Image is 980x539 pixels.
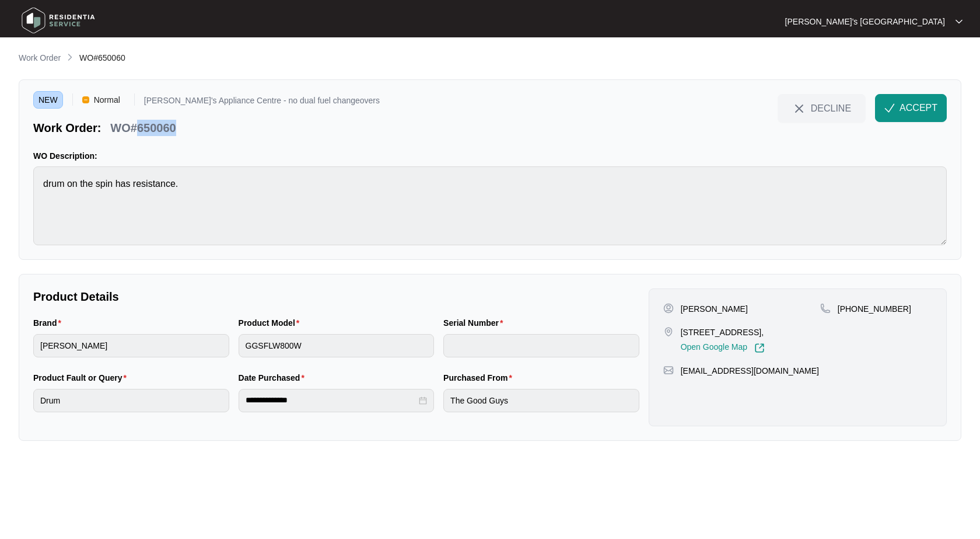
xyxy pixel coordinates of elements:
[681,343,765,353] a: Open Google Map
[663,365,674,375] img: map-pin
[792,102,806,116] img: close-Icon
[820,303,831,314] img: map-pin
[884,103,895,113] img: check-Icon
[65,53,75,62] img: chevron-right
[89,91,125,109] span: Normal
[875,94,947,122] button: check-IconACCEPT
[239,372,309,384] label: Date Purchased
[110,120,176,136] p: WO#650060
[838,303,911,315] p: [PHONE_NUMBER]
[33,120,101,136] p: Work Order:
[443,334,639,357] input: Serial Number
[754,343,765,353] img: Link-External
[443,317,508,329] label: Serial Number
[785,16,945,27] p: [PERSON_NAME]'s [GEOGRAPHIC_DATA]
[900,101,937,115] span: ACCEPT
[33,372,131,384] label: Product Fault or Query
[19,52,61,64] p: Work Order
[811,102,851,114] span: DECLINE
[17,3,99,38] img: residentia service logo
[663,303,674,314] img: user-pin
[778,94,866,122] button: close-IconDECLINE
[144,96,380,109] p: [PERSON_NAME]'s Appliance Centre - no dual fuel changeovers
[33,91,63,109] span: NEW
[239,334,435,357] input: Product Model
[33,166,947,245] textarea: drum on the spin has resistance.
[16,52,63,65] a: Work Order
[239,317,304,329] label: Product Model
[33,150,947,162] p: WO Description:
[681,326,765,338] p: [STREET_ADDRESS],
[79,53,125,62] span: WO#650060
[33,389,229,412] input: Product Fault or Query
[443,372,517,384] label: Purchased From
[681,303,748,315] p: [PERSON_NAME]
[33,317,66,329] label: Brand
[663,326,674,337] img: map-pin
[33,334,229,357] input: Brand
[33,288,639,305] p: Product Details
[681,365,819,377] p: [EMAIL_ADDRESS][DOMAIN_NAME]
[443,389,639,412] input: Purchased From
[82,96,89,103] img: Vercel Logo
[246,394,417,406] input: Date Purchased
[956,19,963,25] img: dropdown arrow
